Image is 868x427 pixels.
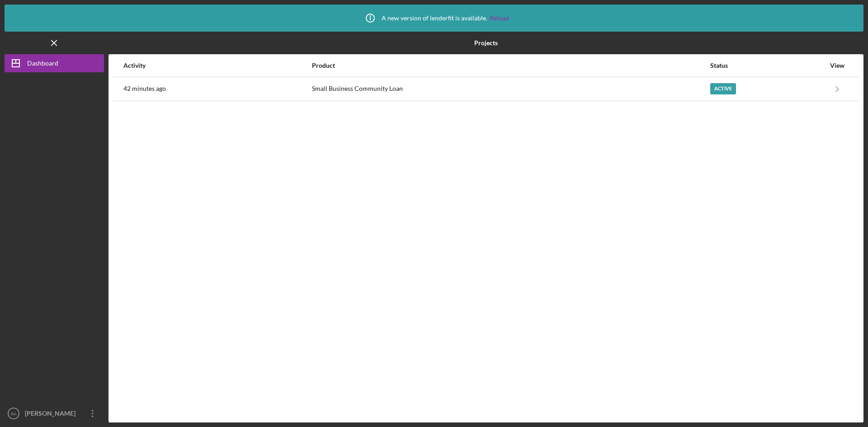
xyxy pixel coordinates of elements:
button: Dashboard [5,54,104,72]
div: Product [312,62,709,69]
div: Dashboard [27,54,58,75]
div: Status [710,62,825,69]
b: Projects [474,39,498,47]
text: SA [11,411,17,416]
time: 2025-09-22 16:15 [123,85,166,92]
button: SA[PERSON_NAME] [5,404,104,422]
div: [PERSON_NAME] [23,404,81,425]
div: A new version of lenderfit is available. [359,7,509,29]
div: Activity [123,62,311,69]
div: Active [710,83,736,94]
a: Reload [490,14,509,22]
div: Small Business Community Loan [312,78,709,100]
div: View [826,62,849,69]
